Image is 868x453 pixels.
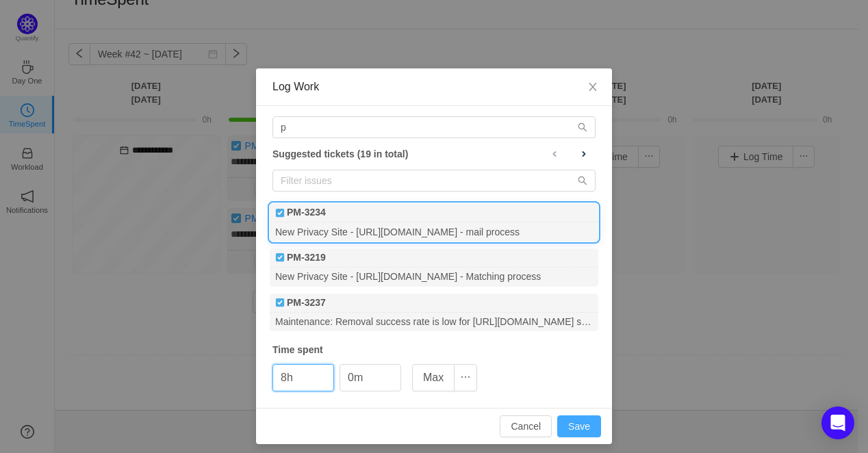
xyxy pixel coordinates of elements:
[287,296,326,310] b: PM-3237
[587,81,598,92] i: icon: close
[287,250,326,265] b: PM-3219
[578,176,587,185] i: icon: search
[272,116,596,138] input: Search
[270,268,598,286] div: New Privacy Site - [URL][DOMAIN_NAME] - Matching process
[578,122,587,132] i: icon: search
[272,79,596,94] div: Log Work
[454,364,477,391] button: icon: ellipsis
[270,222,598,241] div: New Privacy Site - [URL][DOMAIN_NAME] - mail process
[272,145,596,163] div: Suggested tickets (19 in total)
[574,68,612,107] button: Close
[821,406,854,439] div: Open Intercom Messenger
[412,364,455,391] button: Max
[270,313,598,331] div: Maintenance: Removal success rate is low for [URL][DOMAIN_NAME] site. Investigate and fix it.
[275,253,285,262] img: 10738
[272,170,596,192] input: Filter issues
[557,415,601,437] button: Save
[287,205,326,220] b: PM-3234
[275,298,285,307] img: 10738
[272,343,596,357] div: Time spent
[500,415,552,437] button: Cancel
[275,208,285,218] img: 10738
